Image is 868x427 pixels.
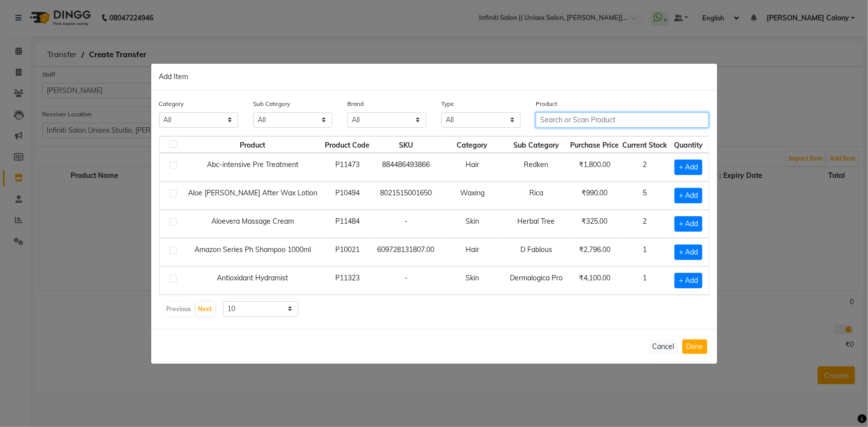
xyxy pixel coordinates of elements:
[441,210,504,238] td: Skin
[182,266,323,295] td: Antioxidant Hydramist
[504,238,569,266] td: D Fablous
[323,153,371,181] td: P11473
[323,181,371,210] td: P10494
[441,238,504,266] td: Hair
[253,99,290,108] label: Sub Category
[649,340,678,354] button: Cancel
[371,295,440,323] td: 666151020832
[504,181,569,210] td: Rica
[621,266,669,295] td: 1
[504,153,569,181] td: Redken
[323,238,371,266] td: P10021
[504,266,569,295] td: Dermalogica Pro
[569,266,620,295] td: ₹4,100.00
[371,136,440,153] th: SKU
[441,295,504,323] td: Skin
[323,266,371,295] td: P11323
[536,112,709,128] input: Search or Scan Product
[621,153,669,181] td: 2
[441,153,504,181] td: Hair
[371,153,440,181] td: 884486493866
[371,210,440,238] td: -
[371,266,440,295] td: -
[151,64,717,90] div: Add Item
[569,181,620,210] td: ₹990.00
[504,210,569,238] td: Herbal Tree
[682,340,707,354] button: Done
[182,181,323,210] td: Aloe [PERSON_NAME] After Wax Lotion
[182,295,323,323] td: Antioxident Hydramist
[323,295,371,323] td: P11569
[441,136,504,153] th: Category
[675,245,702,260] span: + Add
[347,99,364,108] label: Brand
[621,136,669,153] th: Current Stock
[669,136,708,153] th: Quantity
[182,153,323,181] td: Abc-intensive Pre Treatment
[323,136,371,153] th: Product Code
[569,153,620,181] td: ₹1,800.00
[182,136,323,153] th: Product
[504,295,569,323] td: Dermalogica Pro
[182,238,323,266] td: Amazon Series Ph Shampoo 1000ml
[504,136,569,153] th: Sub Category
[323,210,371,238] td: P11484
[182,210,323,238] td: Aloevera Massage Cream
[569,295,620,323] td: ₹1,100.00
[621,238,669,266] td: 1
[371,181,440,210] td: 8021515001650
[675,188,702,203] span: + Add
[569,210,620,238] td: ₹325.00
[441,99,454,108] label: Type
[621,181,669,210] td: 5
[569,238,620,266] td: ₹2,796.00
[621,210,669,238] td: 2
[371,238,440,266] td: 609728131807.00
[675,216,702,232] span: + Add
[441,266,504,295] td: Skin
[536,99,557,108] label: Product
[675,160,702,175] span: + Add
[441,181,504,210] td: Waxing
[159,99,184,108] label: Category
[571,141,619,150] span: Purchase Price
[196,302,215,316] button: Next
[621,295,669,323] td: 0
[675,273,702,288] span: + Add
